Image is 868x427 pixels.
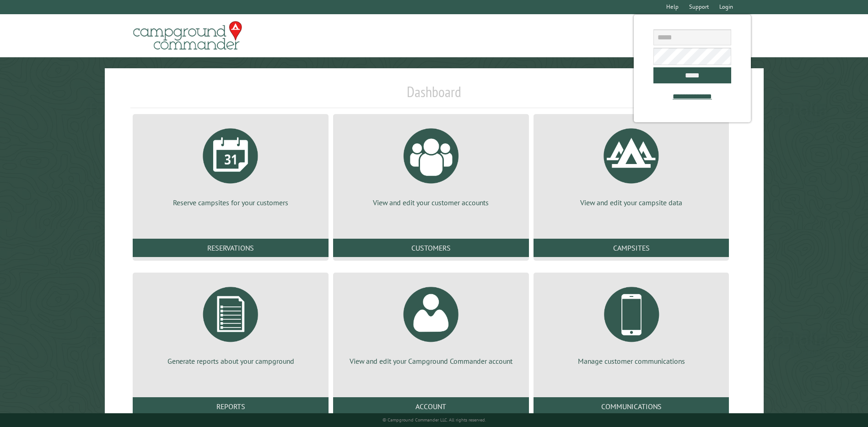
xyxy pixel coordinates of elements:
[545,197,718,208] p: View and edit your campsite data
[130,18,245,54] img: Campground Commander
[545,121,718,208] a: View and edit your campsite data
[534,239,729,257] a: Campsites
[344,121,518,208] a: View and edit your customer accounts
[534,397,729,416] a: Communications
[545,280,718,366] a: Manage customer communications
[344,356,518,366] p: View and edit your Campground Commander account
[144,280,318,366] a: Generate reports about your campground
[333,397,529,416] a: Account
[383,417,486,423] small: © Campground Commander LLC. All rights reserved.
[144,121,318,208] a: Reserve campsites for your customers
[130,83,737,108] h1: Dashboard
[144,197,318,208] p: Reserve campsites for your customers
[133,239,329,257] a: Reservations
[344,197,518,208] p: View and edit your customer accounts
[545,356,718,366] p: Manage customer communications
[344,280,518,366] a: View and edit your Campground Commander account
[133,397,329,416] a: Reports
[333,239,529,257] a: Customers
[144,356,318,366] p: Generate reports about your campground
